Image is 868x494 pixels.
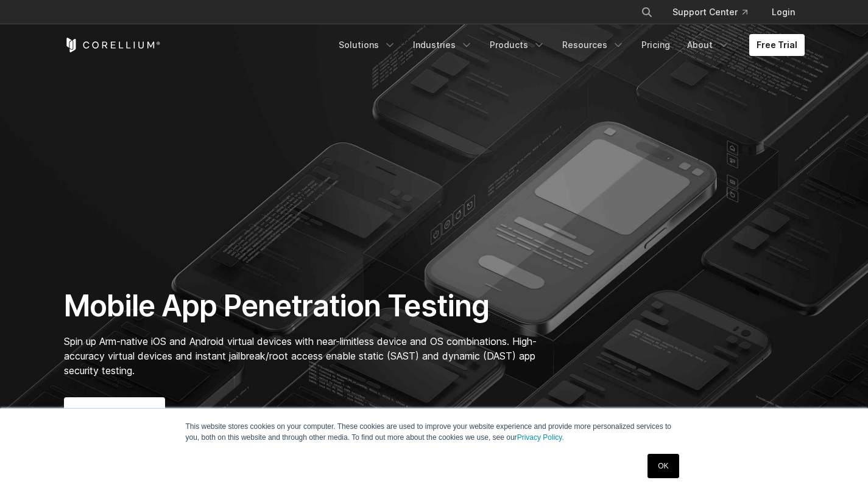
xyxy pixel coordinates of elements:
[517,433,564,442] a: Privacy Policy.
[680,34,737,56] a: About
[331,34,403,56] a: Solutions
[482,34,552,56] a: Products
[64,38,161,52] a: Corellium Home
[64,288,549,324] h1: Mobile App Penetration Testing
[555,34,632,56] a: Resources
[634,34,677,56] a: Pricing
[647,454,679,478] a: OK
[331,34,805,56] div: Navigation Menu
[406,34,480,56] a: Industries
[663,1,757,23] a: Support Center
[636,1,658,23] button: Search
[762,1,805,23] a: Login
[626,1,805,23] div: Navigation Menu
[749,34,805,56] a: Free Trial
[64,335,537,377] span: Spin up Arm-native iOS and Android virtual devices with near-limitless device and OS combinations...
[186,421,683,443] p: This website stores cookies on your computer. These cookies are used to improve your website expe...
